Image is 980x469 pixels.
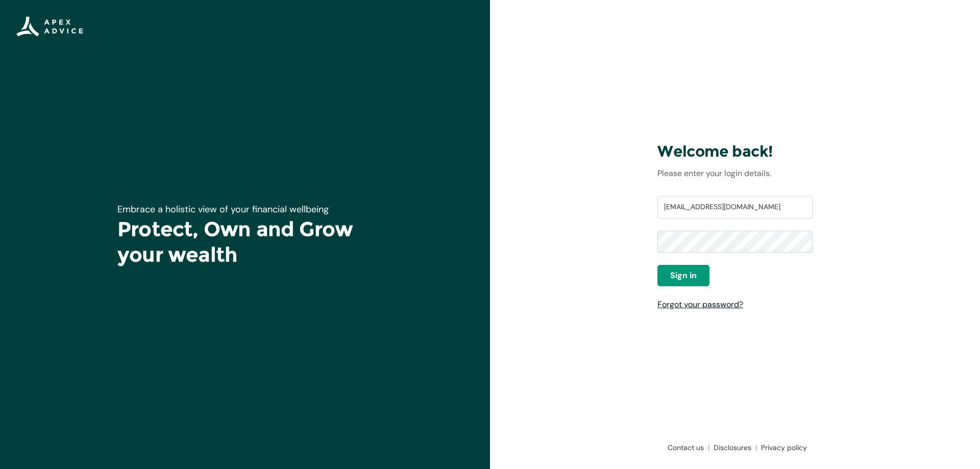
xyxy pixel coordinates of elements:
h3: Welcome back! [657,142,813,161]
a: Forgot your password? [657,299,743,310]
span: Embrace a holistic view of your financial wellbeing [117,203,329,215]
a: Disclosures [709,442,757,453]
h1: Protect, Own and Grow your wealth [117,216,373,267]
button: Sign in [657,265,709,286]
img: Apex Advice Group [16,16,83,37]
p: Please enter your login details. [657,167,813,180]
a: Contact us [664,442,709,453]
a: Privacy policy [757,442,807,453]
span: Sign in [670,269,697,282]
input: Username [657,196,813,218]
